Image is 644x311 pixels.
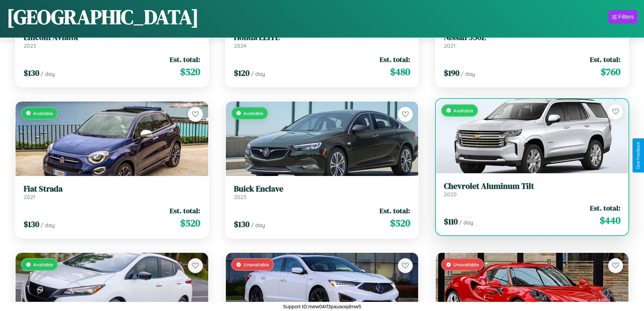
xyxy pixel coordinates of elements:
span: $ 190 [444,67,459,79]
span: 2023 [234,194,246,200]
span: / day [251,222,265,228]
h3: Chevrolet Aluminum Tilt [444,181,620,191]
a: Nissan 350Z2021 [444,32,620,49]
h3: Fiat Strada [24,184,200,194]
h1: [GEOGRAPHIC_DATA] [7,3,199,31]
div: Filters [618,14,634,20]
span: Available [33,110,53,116]
span: 2024 [234,42,246,49]
span: / day [251,70,265,77]
span: $ 110 [444,216,458,227]
h3: Buick Enclave [234,184,410,194]
span: Unavailable [243,262,269,267]
span: / day [41,70,55,77]
span: 2023 [24,42,36,49]
h3: Honda ELITE [234,32,410,42]
h3: Nissan 350Z [444,32,620,42]
span: Est. total: [170,206,200,216]
a: Chevrolet Aluminum Tilt2020 [444,181,620,198]
span: $ 130 [234,219,249,230]
span: $ 520 [180,65,200,79]
span: $ 120 [234,67,249,79]
span: Unavailable [453,262,479,267]
span: $ 130 [24,67,39,79]
h3: Lincoln Aviator [24,32,200,42]
span: Available [453,108,473,113]
a: Fiat Strada2021 [24,184,200,201]
span: $ 520 [390,216,410,230]
div: Give Feedback [636,142,641,169]
span: 2020 [444,191,457,198]
span: $ 760 [601,65,620,79]
span: 2021 [444,42,455,49]
span: $ 130 [24,219,39,230]
span: $ 440 [600,214,620,227]
span: Available [33,262,53,267]
span: $ 480 [390,65,410,79]
span: / day [459,219,473,226]
span: Est. total: [380,206,410,216]
a: Honda ELITE2024 [234,32,410,49]
span: Est. total: [590,54,620,64]
span: Est. total: [590,203,620,213]
a: Buick Enclave2023 [234,184,410,201]
a: Lincoln Aviator2023 [24,32,200,49]
button: Filters [609,10,637,24]
span: Available [243,110,263,116]
span: $ 520 [180,216,200,230]
p: Support ID: mew04rf3pauaoqdmw5 [283,302,361,311]
span: / day [41,222,55,228]
span: Est. total: [170,54,200,64]
span: 2021 [24,194,35,200]
span: Est. total: [380,54,410,64]
span: / day [461,70,475,77]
